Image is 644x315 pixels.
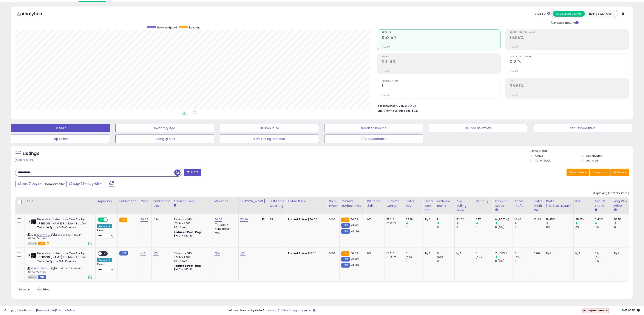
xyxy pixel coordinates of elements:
[533,124,632,132] button: Non Competitive
[240,217,248,222] a: 53.60
[324,124,423,132] button: Needs to Reprice
[115,124,215,132] button: Inventory Age
[510,94,518,97] small: Prev: N/A
[141,251,146,255] a: N/A
[115,135,215,143] button: Selling @ Max
[535,154,543,158] label: Active
[288,218,324,221] div: $50.06
[456,218,474,221] div: 52.54
[425,199,433,213] div: Total Rev. Diff.
[107,218,114,222] span: OFF
[425,251,432,255] div: N/A
[215,251,220,255] a: N/A
[546,225,573,229] div: 0%
[595,225,612,229] div: 0%
[97,263,114,273] div: Preset:
[329,199,338,208] div: Ship Price
[288,251,324,255] div: $51.35
[382,80,501,82] span: Ordered Items
[546,251,570,255] div: N/A
[437,259,454,263] div: 0
[341,199,363,208] div: Current Buybox Price
[153,251,159,255] a: N/A
[270,218,283,221] div: 28
[575,199,591,204] div: ROI
[184,169,201,176] button: Filters
[406,251,423,255] div: 0
[546,218,573,221] div: 19.85%
[437,255,443,259] small: (0%)
[534,251,541,255] div: 0.00
[546,199,572,208] div: Profit [PERSON_NAME]
[575,225,593,229] div: 0%
[510,80,629,82] span: ROI
[341,218,349,222] small: FBA
[567,169,589,176] button: Save View
[575,218,593,221] div: 35.61%
[174,259,209,263] div: $0.30 min
[66,180,104,187] button: Aug-03 - Aug-09
[367,218,381,221] div: 0%
[614,225,632,229] div: 0
[240,251,246,255] a: N/A
[341,263,350,268] small: FBM
[341,257,350,262] small: FBM
[23,150,39,157] h5: Listings
[18,287,49,291] span: Show: entries
[514,218,532,221] div: 10.43
[476,199,491,204] div: Velocity
[514,259,532,263] div: 0
[406,199,422,208] div: Total Rev.
[141,199,150,204] div: Cost
[174,264,202,268] b: Reduced Prof. Rng.
[378,109,411,113] b: Short Term Storage Fees:
[45,182,65,186] span: Compared to:
[119,251,128,255] small: FBM
[495,199,511,208] div: Days In Stock
[341,223,350,228] small: FBM
[476,218,493,221] div: 0.17
[534,199,542,213] div: Total Profit Diff.
[28,251,36,260] img: 41qrQrMNrpL._SL40_.jpg
[22,11,50,18] h5: Analytics
[495,259,513,263] div: 0 (0%)
[28,233,83,240] span: | SKU: BPC-EXCP-BYAMN-3D4OZ-1CT-FBA
[595,218,612,221] div: 0.43%
[28,218,36,226] img: 41qrQrMNrpL._SL40_.jpg
[614,208,617,212] small: Avg Win Price.
[98,218,103,222] span: ON
[456,251,471,255] div: N/A
[270,251,283,255] div: 1
[28,218,92,245] div: ASIN:
[382,59,501,65] h2: $10.43
[378,103,626,108] li: $1,435
[37,251,90,265] b: Exceptional-because You Are by [PERSON_NAME] For Men. Eau De Toilette Spray 3.4-Ounces
[614,218,632,221] div: 53.53
[4,308,20,312] strong: Copyright
[514,225,532,229] div: 0
[37,218,90,231] b: Exceptional-because You Are by [PERSON_NAME] For Men. Eau De Toilette Spray 3.4-Ounces
[351,223,359,227] span: 48.03
[590,169,610,176] button: Columns
[26,199,94,204] div: Title
[157,26,177,29] span: Revenue (prev)
[141,217,148,222] a: 29.29
[367,199,383,208] div: BB Share 24h.
[227,309,640,313] div: Last InventoryLab Update: 1 hour ago, not synced.
[510,59,629,65] h2: 0.21%
[386,218,401,221] div: FBA: 6
[621,308,640,312] span: 2025-08-17 05:50 GMT
[595,199,610,208] div: Avg BB Share
[38,275,46,279] span: FBM
[351,229,359,234] span: 49.49
[351,251,358,255] span: 50.02
[97,229,114,239] div: Preset:
[153,218,168,221] div: 4.94
[425,218,432,221] div: N/A
[476,225,493,229] div: 0
[534,218,541,221] div: 10.43
[406,259,423,263] div: 0
[97,224,112,228] div: Amazon AI
[220,124,319,132] button: BB Drop in 7d
[73,182,99,186] span: Aug-03 - Aug-09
